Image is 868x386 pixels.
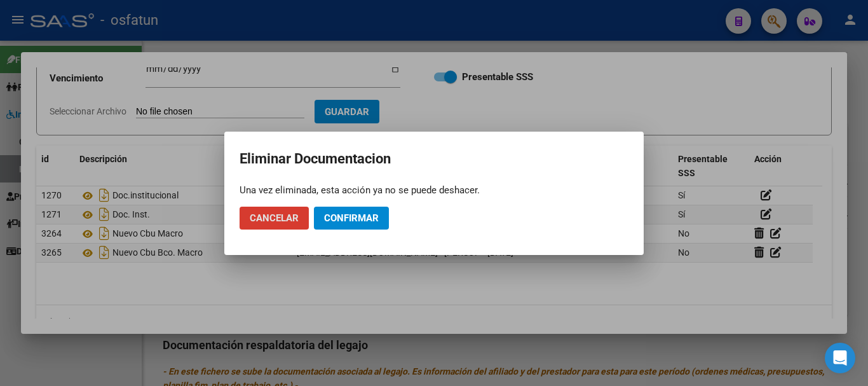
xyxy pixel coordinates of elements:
[240,207,309,230] button: Cancelar
[324,212,379,224] span: Confirmar
[250,212,299,224] span: Cancelar
[825,343,855,373] div: Open Intercom Messenger
[240,147,628,171] h2: Eliminar Documentacion
[240,184,628,196] div: Una vez eliminada, esta acción ya no se puede deshacer.
[314,207,389,230] button: Confirmar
